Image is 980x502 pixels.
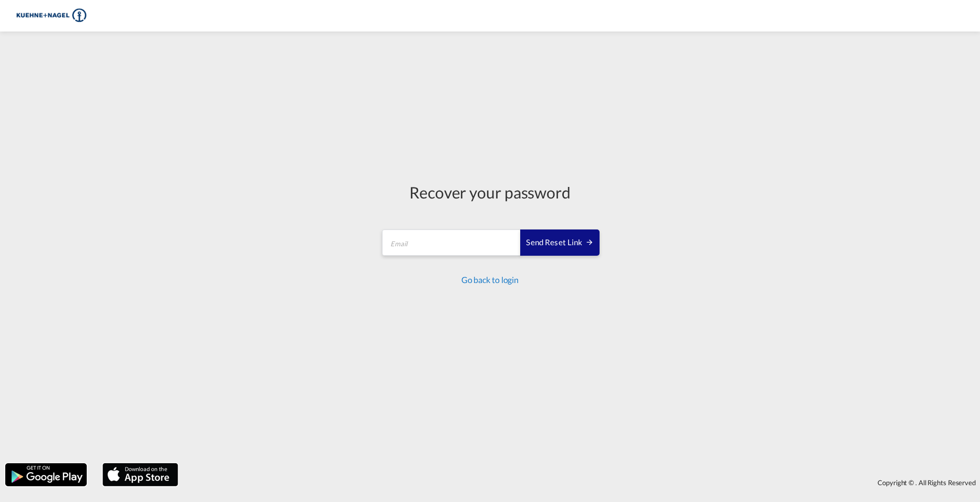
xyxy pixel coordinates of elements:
img: apple.png [101,462,179,487]
div: Send reset link [526,237,593,249]
img: 36441310f41511efafde313da40ec4a4.png [16,4,87,28]
a: Go back to login [461,275,519,285]
md-icon: icon-arrow-right [585,238,594,246]
img: google.png [4,462,88,487]
input: Email [382,229,521,256]
div: Recover your password [380,181,599,203]
div: Copyright © . All Rights Reserved [183,474,980,491]
button: SEND RESET LINK [520,229,599,256]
